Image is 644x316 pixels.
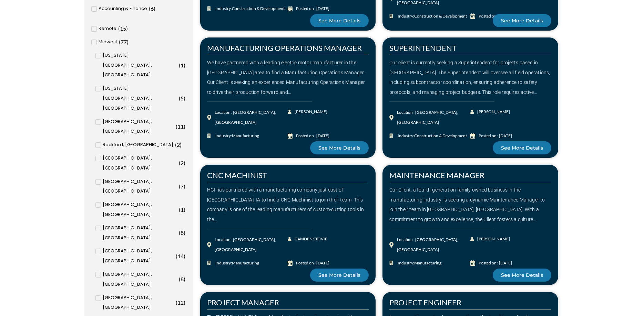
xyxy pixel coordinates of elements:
a: [PERSON_NAME] [288,107,328,117]
div: Location : [GEOGRAPHIC_DATA], [GEOGRAPHIC_DATA] [215,108,288,128]
span: Industry: [214,258,259,268]
span: 8 [181,229,184,236]
span: ) [184,229,185,236]
span: Manufacturing [232,260,259,265]
a: See More Details [493,14,551,27]
span: Industry: [396,131,467,141]
span: See More Details [501,18,543,23]
span: 15 [120,25,126,32]
div: Posted on : [DATE] [296,258,329,268]
div: We have partnered with a leading electric motor manufacturer in the [GEOGRAPHIC_DATA] area to fin... [207,58,369,97]
div: Posted on : [DATE] [479,131,512,141]
span: ) [184,160,185,166]
div: Posted on : [DATE] [296,4,329,14]
a: Industry:Construction & Development [207,4,288,14]
div: Location : [GEOGRAPHIC_DATA], [GEOGRAPHIC_DATA] [397,108,470,128]
span: 5 [181,95,184,101]
span: 11 [177,123,184,130]
a: See More Details [310,141,369,154]
span: [GEOGRAPHIC_DATA], [GEOGRAPHIC_DATA] [103,246,174,266]
span: 8 [181,276,184,282]
a: Industry:Manufacturing [207,131,288,141]
span: 14 [177,253,184,259]
span: ) [184,95,185,101]
a: MANUFACTURING OPERATIONS MANAGER [207,43,362,53]
span: ) [154,5,155,12]
a: Industry:Manufacturing [207,258,288,268]
span: ) [126,25,128,32]
span: ) [184,276,185,282]
span: Manufacturing [232,133,259,138]
span: [GEOGRAPHIC_DATA], [GEOGRAPHIC_DATA] [103,177,177,197]
span: ( [176,299,177,306]
span: Manufacturing [414,260,441,265]
span: ) [184,299,185,306]
span: Construction & Development [414,133,467,138]
span: 1 [181,62,184,68]
span: 77 [121,39,127,45]
span: [GEOGRAPHIC_DATA], [GEOGRAPHIC_DATA] [103,200,177,220]
a: Industry:Manufacturing [389,258,470,268]
div: Our client is currently seeking a Superintendent for projects based in [GEOGRAPHIC_DATA]. The Sup... [389,58,551,97]
span: ( [179,183,181,189]
span: 7 [181,183,184,189]
span: ( [119,39,121,45]
a: MAINTENANCE MANAGER [389,171,484,180]
span: Midwest [99,37,117,47]
span: [PERSON_NAME] [476,234,510,244]
span: [GEOGRAPHIC_DATA], [GEOGRAPHIC_DATA] [103,293,174,313]
span: ) [184,253,185,259]
span: ) [184,183,185,189]
span: 6 [151,5,154,12]
a: CAMDEN STOVIE [288,234,328,244]
span: See More Details [501,145,543,150]
a: CNC MACHINIST [207,171,267,180]
span: ( [176,253,177,259]
a: See More Details [310,14,369,27]
span: ( [179,62,181,68]
span: ) [180,141,182,148]
a: See More Details [493,141,551,154]
div: Posted on : [DATE] [296,131,329,141]
a: [PERSON_NAME] [470,107,511,117]
span: [GEOGRAPHIC_DATA], [GEOGRAPHIC_DATA] [103,117,174,137]
span: Industry: [396,258,441,268]
span: Accounting & Finance [99,4,147,14]
span: ( [179,206,181,213]
a: See More Details [493,269,551,282]
span: [GEOGRAPHIC_DATA], [GEOGRAPHIC_DATA] [103,223,177,243]
span: ( [118,25,120,32]
span: Industry: [214,131,259,141]
div: HGI has partnered with a manufacturing company just east of [GEOGRAPHIC_DATA], IA to find a CNC M... [207,185,369,225]
span: ( [176,123,177,130]
span: [GEOGRAPHIC_DATA], [GEOGRAPHIC_DATA] [103,153,177,173]
div: Location : [GEOGRAPHIC_DATA], [GEOGRAPHIC_DATA] [215,235,288,255]
span: 12 [177,299,184,306]
span: 2 [181,160,184,166]
a: PROJECT ENGINEER [389,298,461,307]
span: 2 [177,141,180,148]
span: See More Details [318,18,360,23]
span: [GEOGRAPHIC_DATA], [GEOGRAPHIC_DATA] [103,270,177,290]
div: Location : [GEOGRAPHIC_DATA], [GEOGRAPHIC_DATA] [397,235,470,255]
span: [PERSON_NAME] [293,107,327,117]
span: ( [179,95,181,101]
span: Remote [99,24,116,34]
span: ( [179,229,181,236]
a: See More Details [310,269,369,282]
span: ) [127,39,129,45]
a: [PERSON_NAME] [470,234,511,244]
span: ( [179,276,181,282]
span: ( [179,160,181,166]
span: [US_STATE][GEOGRAPHIC_DATA], [GEOGRAPHIC_DATA] [103,84,177,113]
span: ) [184,206,185,213]
span: Construction & Development [232,6,285,11]
span: ( [149,5,151,12]
div: Posted on : [DATE] [479,258,512,268]
span: ) [184,62,185,68]
a: Industry:Construction & Development [389,131,470,141]
span: See More Details [318,273,360,277]
a: SUPERINTENDENT [389,43,457,53]
span: Rockford, [GEOGRAPHIC_DATA] [103,140,173,150]
span: ( [175,141,177,148]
